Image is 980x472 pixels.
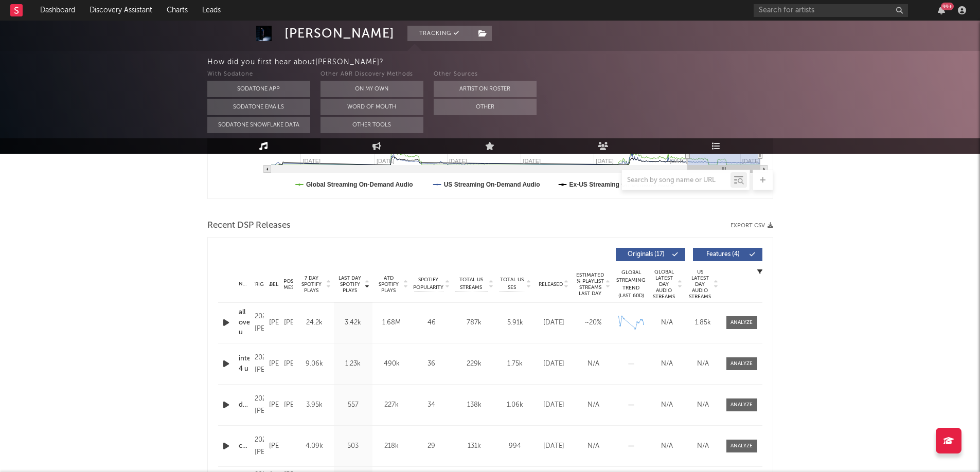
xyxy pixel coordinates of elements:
span: Estimated % Playlist Streams Last Day [576,272,604,297]
a: all over u [239,307,250,338]
button: 99+ [938,6,945,14]
div: 227k [375,400,408,410]
div: 3.42k [336,318,370,328]
button: Sodatone Emails [207,99,310,115]
div: [PERSON_NAME] [269,399,278,411]
span: 7 Day Spotify Plays [298,275,325,294]
span: Released [539,281,563,287]
div: With Sodatone [207,68,310,81]
div: 99 + [941,3,954,10]
div: 490k [375,359,408,369]
button: Other [434,99,537,115]
div: 5.91k [499,318,531,328]
div: 787k [455,318,494,328]
div: [PERSON_NAME] [269,358,278,370]
button: Other Tools [320,117,423,133]
div: 994 [499,441,531,451]
input: Search for artists [754,4,908,17]
div: N/A [652,318,683,328]
a: intention 4 u [239,354,250,374]
div: 2024 [PERSON_NAME] [255,352,264,376]
div: ~ 20 % [576,318,611,328]
div: 2024 [PERSON_NAME] [255,434,264,459]
div: N/A [576,359,611,369]
span: Originals ( 17 ) [622,251,670,258]
span: Copyright [241,281,271,287]
div: 557 [336,400,370,410]
span: Total US Streams [455,276,488,292]
span: Features ( 4 ) [700,251,747,258]
span: Total US SES [499,276,525,292]
span: Recent DSP Releases [207,220,291,232]
div: Global Streaming Trend (Last 60D) [616,269,647,300]
div: 2024 [PERSON_NAME] [255,311,264,335]
div: 9.06k [298,359,331,369]
div: N/A [652,400,683,410]
div: 34 [414,400,450,410]
div: N/A [652,441,683,451]
button: Word Of Mouth [320,99,423,115]
button: Sodatone App [207,81,310,97]
div: [PERSON_NAME] [269,440,278,452]
div: Other Sources [434,68,537,81]
div: N/A [576,400,611,410]
button: Export CSV [730,223,773,229]
div: 218k [375,441,408,451]
div: [DATE] [537,441,571,451]
button: Features(4) [693,248,762,261]
div: N/A [576,441,611,451]
a: dazed [239,400,250,410]
div: [PERSON_NAME] [284,317,293,329]
input: Search by song name or URL [622,176,730,185]
button: Tracking [407,26,472,41]
div: 1.68M [375,318,408,328]
div: 1.06k [499,400,531,410]
div: [PERSON_NAME] [269,317,278,329]
div: 3.95k [298,400,331,410]
span: Composer Names [271,278,299,291]
div: N/A [688,400,719,410]
div: [PERSON_NAME] [284,26,395,41]
div: 36 [414,359,450,369]
div: 229k [455,359,494,369]
div: [DATE] [537,400,571,410]
span: Label [264,281,278,287]
div: 1.23k [336,359,370,369]
div: 131k [455,441,494,451]
div: 46 [414,318,450,328]
button: Originals(17) [616,248,685,261]
div: N/A [652,359,683,369]
div: 29 [414,441,450,451]
button: Artist on Roster [434,81,537,97]
div: [DATE] [537,359,571,369]
a: crush [239,441,250,451]
div: 503 [336,441,370,451]
div: Other A&R Discovery Methods [320,68,423,81]
div: [PERSON_NAME] [284,358,293,370]
div: Name [239,280,250,288]
div: N/A [688,359,719,369]
div: 24.2k [298,318,331,328]
div: 1.75k [499,359,531,369]
span: Spotify Popularity [413,276,443,292]
span: US Latest Day Audio Streams [688,269,712,300]
div: 4.09k [298,441,331,451]
div: 1.85k [688,318,719,328]
span: ATD Spotify Plays [375,275,402,294]
span: Global Latest Day Audio Streams [652,269,676,300]
button: On My Own [320,81,423,97]
div: N/A [688,441,719,451]
div: 2024 [PERSON_NAME] [255,393,264,417]
button: Sodatone Snowflake Data [207,117,310,133]
div: [PERSON_NAME] [284,399,293,411]
div: [DATE] [537,318,571,328]
div: 138k [455,400,494,410]
span: Last Day Spotify Plays [336,275,364,294]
